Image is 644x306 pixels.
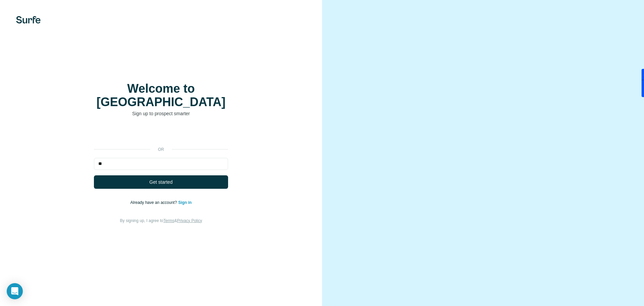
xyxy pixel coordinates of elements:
p: or [150,146,172,152]
h1: Welcome to [GEOGRAPHIC_DATA] [94,82,228,109]
a: Sign in [178,200,192,205]
a: Terms [163,218,174,223]
p: Sign up to prospect smarter [94,110,228,117]
span: Get started [149,179,172,185]
button: Get started [94,175,228,189]
iframe: Przycisk Zaloguj się przez Google [91,127,231,142]
span: Already have an account? [130,200,178,205]
img: Surfe's logo [16,16,41,24]
span: By signing up, I agree to & [120,218,202,223]
div: Open Intercom Messenger [7,283,23,299]
a: Privacy Policy [177,218,202,223]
